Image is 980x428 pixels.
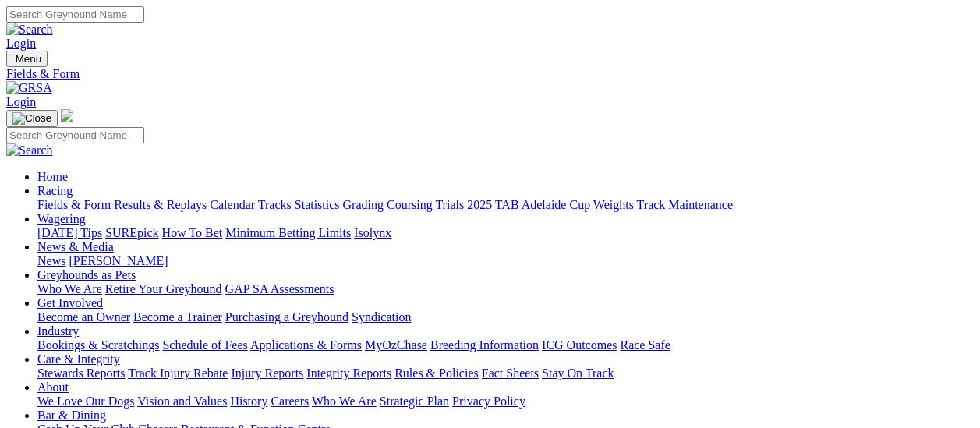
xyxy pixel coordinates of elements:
[162,338,247,352] a: Schedule of Fees
[37,310,130,324] a: Become an Owner
[365,338,427,352] a: MyOzChase
[637,198,733,211] a: Track Maintenance
[61,109,73,122] img: logo-grsa-white.png
[37,240,114,253] a: News & Media
[593,198,634,211] a: Weights
[225,282,334,295] a: GAP SA Assessments
[37,282,102,295] a: Who We Are
[37,226,102,239] a: [DATE] Tips
[162,226,223,239] a: How To Bet
[6,95,36,108] a: Login
[6,37,36,50] a: Login
[37,184,73,197] a: Racing
[37,170,68,183] a: Home
[482,366,539,380] a: Fact Sheets
[225,310,348,324] a: Purchasing a Greyhound
[37,254,65,267] a: News
[37,198,974,212] div: Racing
[435,198,464,211] a: Trials
[37,338,159,352] a: Bookings & Scratchings
[37,310,974,324] div: Get Involved
[343,198,384,211] a: Grading
[133,310,222,324] a: Become a Trainer
[105,226,158,239] a: SUREpick
[354,226,391,239] a: Isolynx
[12,112,51,125] img: Close
[16,53,41,65] span: Menu
[6,81,52,95] img: GRSA
[37,324,79,338] a: Industry
[452,394,525,408] a: Privacy Policy
[37,394,974,409] div: About
[37,394,134,408] a: We Love Our Dogs
[230,394,267,408] a: History
[114,198,207,211] a: Results & Replays
[295,198,340,211] a: Statistics
[37,254,974,268] div: News & Media
[105,282,222,295] a: Retire Your Greyhound
[37,366,125,380] a: Stewards Reports
[37,282,974,296] div: Greyhounds as Pets
[380,394,449,408] a: Strategic Plan
[69,254,168,267] a: [PERSON_NAME]
[6,51,48,67] button: Toggle navigation
[250,338,362,352] a: Applications & Forms
[37,268,136,281] a: Greyhounds as Pets
[37,226,974,240] div: Wagering
[37,409,106,422] a: Bar & Dining
[6,23,53,37] img: Search
[37,296,103,310] a: Get Involved
[231,366,303,380] a: Injury Reports
[6,6,144,23] input: Search
[37,366,974,380] div: Care & Integrity
[430,338,539,352] a: Breeding Information
[620,338,670,352] a: Race Safe
[6,143,53,157] img: Search
[37,380,69,394] a: About
[312,394,377,408] a: Who We Are
[467,198,590,211] a: 2025 TAB Adelaide Cup
[37,212,86,225] a: Wagering
[6,110,58,127] button: Toggle navigation
[542,338,617,352] a: ICG Outcomes
[37,338,974,352] div: Industry
[6,67,974,81] a: Fields & Form
[225,226,351,239] a: Minimum Betting Limits
[6,127,144,143] input: Search
[258,198,292,211] a: Tracks
[37,352,120,366] a: Care & Integrity
[387,198,433,211] a: Coursing
[542,366,614,380] a: Stay On Track
[394,366,479,380] a: Rules & Policies
[306,366,391,380] a: Integrity Reports
[137,394,227,408] a: Vision and Values
[128,366,228,380] a: Track Injury Rebate
[352,310,411,324] a: Syndication
[37,198,111,211] a: Fields & Form
[210,198,255,211] a: Calendar
[271,394,309,408] a: Careers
